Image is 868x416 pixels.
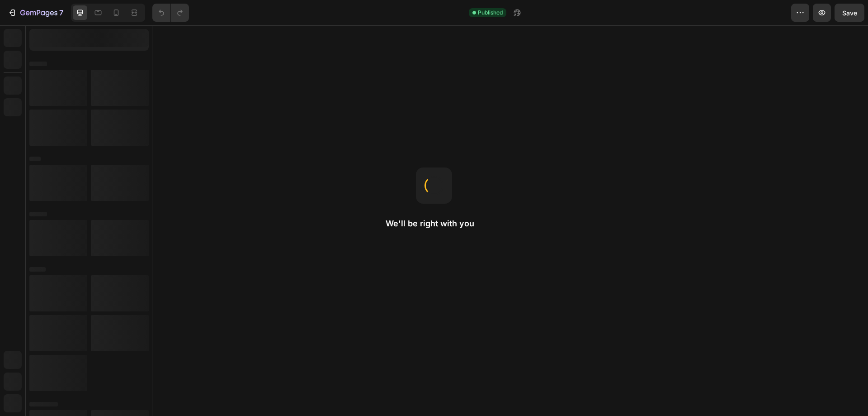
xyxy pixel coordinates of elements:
p: 7 [59,7,63,18]
button: 7 [4,4,67,22]
span: Save [842,9,857,17]
h2: We'll be right with you [386,218,482,229]
span: Published [478,9,503,17]
button: Save [835,4,864,22]
div: Undo/Redo [152,4,189,22]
